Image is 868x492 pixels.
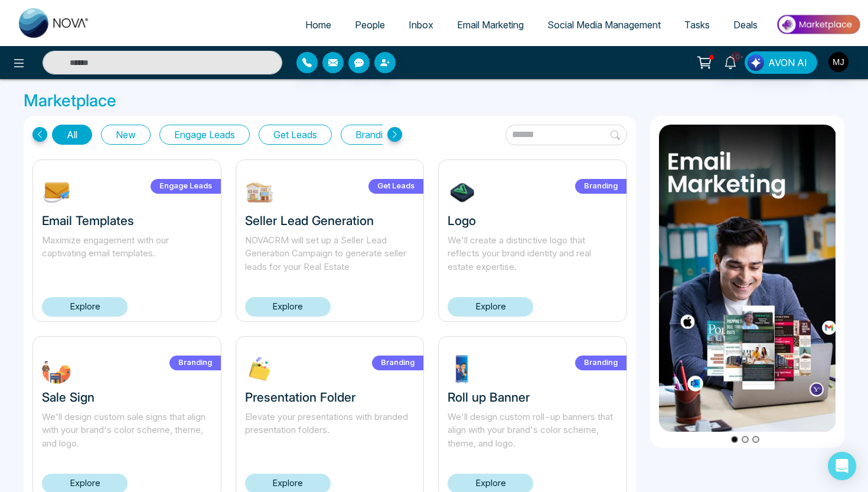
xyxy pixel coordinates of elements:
img: Market-place.gif [775,11,861,38]
img: Nova CRM Logo [19,8,90,38]
button: Go to slide 3 [752,436,759,443]
p: We'll design custom roll-up banners that align with your brand's color scheme, theme, and logo. [448,410,618,451]
button: Engage Leads [159,125,250,145]
img: NOmgJ1742393483.jpg [42,178,71,207]
h3: Marketplace [24,91,844,111]
span: Inbox [409,19,433,31]
button: AVON AI [745,51,817,74]
img: User Avatar [828,52,849,72]
a: People [343,14,397,36]
a: Explore [245,297,331,317]
p: NOVACRM will set up a Seller Lead Generation Campaign to generate seller leads for your Real Estate [245,234,415,274]
h3: Roll up Banner [448,390,618,405]
img: Lead Flow [748,54,764,71]
a: Explore [42,297,128,317]
p: Maximize engagement with our captivating email templates. [42,234,212,274]
a: Email Marketing [445,14,536,36]
a: 10+ [716,51,745,72]
h3: Seller Lead Generation [245,213,415,228]
span: Email Marketing [457,19,524,31]
span: Deals [733,19,758,31]
h3: Email Templates [42,213,212,228]
button: All [52,125,92,145]
a: Home [293,14,343,36]
img: XLP2c1732303713.jpg [245,354,275,384]
a: Explore [448,297,533,317]
img: W9EOY1739212645.jpg [245,178,275,207]
button: New [101,125,151,145]
img: ptdrg1732303548.jpg [448,354,477,384]
button: Get Leads [259,125,332,145]
label: Branding [372,356,423,370]
a: Inbox [397,14,445,36]
img: FWbuT1732304245.jpg [42,354,71,384]
span: AVON AI [768,56,807,70]
span: Home [305,19,331,31]
span: People [355,19,385,31]
p: We'll create a distinctive logo that reflects your brand identity and real estate expertise. [448,234,618,274]
span: Tasks [684,19,710,31]
button: Go to slide 2 [742,436,749,443]
span: 10+ [730,51,741,62]
label: Branding [169,356,221,370]
a: Deals [722,14,769,36]
a: Tasks [673,14,722,36]
img: item1.png [659,125,836,432]
img: 7tHiu1732304639.jpg [448,178,477,207]
a: Social Media Management [536,14,673,36]
h3: Logo [448,213,618,228]
p: We'll design custom sale signs that align with your brand's color scheme, theme, and logo. [42,410,212,451]
span: Social Media Management [547,19,661,31]
label: Engage Leads [151,179,221,194]
div: Open Intercom Messenger [828,452,856,480]
button: Branding [341,125,408,145]
label: Branding [575,356,626,370]
h3: Presentation Folder [245,390,415,405]
label: Branding [575,179,626,194]
label: Get Leads [368,179,423,194]
button: Go to slide 1 [731,436,738,443]
p: Elevate your presentations with branded presentation folders. [245,410,415,451]
h3: Sale Sign [42,390,212,405]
